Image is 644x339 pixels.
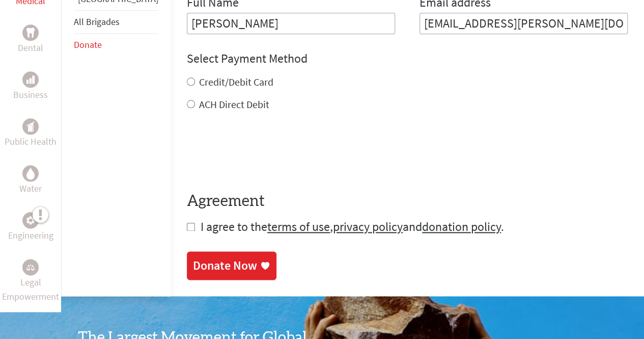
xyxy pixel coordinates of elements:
[18,24,43,55] a: DentalDental
[187,13,395,34] input: Enter Full Name
[187,192,628,211] h4: Agreement
[13,71,48,102] a: BusinessBusiness
[74,10,158,34] li: All Brigades
[26,28,35,38] img: Dental
[22,24,39,41] div: Dental
[22,212,39,228] div: Engineering
[19,181,42,196] p: Water
[74,16,120,28] a: All Brigades
[199,75,273,88] label: Credit/Debit Card
[187,132,342,172] iframe: reCAPTCHA
[22,71,39,88] div: Business
[422,219,501,234] a: donation policy
[187,251,276,280] a: Donate Now
[193,257,257,274] div: Donate Now
[199,98,269,111] label: ACH Direct Debit
[2,275,59,304] p: Legal Empowerment
[74,39,102,50] a: Donate
[22,259,39,275] div: Legal Empowerment
[267,219,330,234] a: terms of use
[18,41,43,55] p: Dental
[74,34,158,56] li: Donate
[333,219,403,234] a: privacy policy
[26,216,35,224] img: Engineering
[419,13,628,34] input: Your Email
[8,228,53,243] p: Engineering
[26,75,35,84] img: Business
[13,88,48,102] p: Business
[22,165,39,181] div: Water
[201,219,504,234] span: I agree to the , and .
[187,50,628,67] h4: Select Payment Method
[2,259,59,304] a: Legal EmpowermentLegal Empowerment
[19,165,42,196] a: WaterWater
[5,135,57,149] p: Public Health
[26,264,35,270] img: Legal Empowerment
[8,212,53,243] a: EngineeringEngineering
[22,118,39,135] div: Public Health
[5,118,57,149] a: Public HealthPublic Health
[26,168,35,179] img: Water
[26,121,35,132] img: Public Health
